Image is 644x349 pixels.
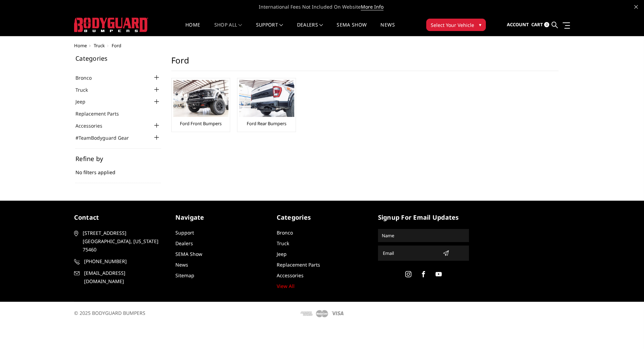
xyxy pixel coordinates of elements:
a: Replacement Parts [75,110,127,117]
iframe: Chat Widget [610,316,644,349]
a: Accessories [75,122,111,129]
a: News [175,261,188,268]
span: Cart [531,21,543,28]
a: Account [507,16,529,34]
a: Bronco [277,229,293,236]
a: Truck [94,42,105,49]
a: News [380,22,395,36]
h5: contact [74,213,165,222]
a: Dealers [297,22,323,36]
a: Support [175,229,194,236]
a: Accessories [277,272,304,279]
div: No filters applied [75,156,161,183]
span: Account [507,21,529,28]
input: Email [380,248,440,259]
h5: Navigate [175,213,266,222]
span: [STREET_ADDRESS] [GEOGRAPHIC_DATA], [US_STATE] 75460 [83,229,163,254]
a: Bronco [75,74,100,81]
a: More Info [361,3,384,10]
h1: Ford [171,55,559,71]
a: Dealers [175,240,193,247]
a: Ford Front Bumpers [180,120,222,127]
a: Cart 0 [531,16,549,34]
h5: Refine by [75,156,161,162]
a: [EMAIL_ADDRESS][DOMAIN_NAME] [74,269,165,286]
span: © 2025 BODYGUARD BUMPERS [74,310,145,316]
a: Home [185,22,200,36]
a: Ford Rear Bumpers [247,120,286,127]
a: Support [256,22,283,36]
a: Home [74,42,87,49]
button: Select Your Vehicle [426,19,486,31]
h5: signup for email updates [378,213,469,222]
span: Ford [112,42,121,49]
h5: Categories [277,213,368,222]
a: shop all [214,22,242,36]
a: #TeamBodyguard Gear [75,134,137,141]
input: Name [379,230,468,241]
a: SEMA Show [175,251,202,257]
a: View All [277,283,295,289]
a: SEMA Show [337,22,367,36]
a: [PHONE_NUMBER] [74,257,165,266]
a: Replacement Parts [277,261,320,268]
img: BODYGUARD BUMPERS [74,18,148,32]
a: Jeep [277,251,287,257]
a: Jeep [75,98,94,105]
h5: Categories [75,55,161,61]
a: Truck [277,240,289,247]
a: Sitemap [175,272,194,279]
span: 0 [544,22,549,27]
span: Select Your Vehicle [431,21,474,29]
span: [PHONE_NUMBER] [84,257,164,266]
span: ▾ [479,21,481,28]
a: Truck [75,86,96,93]
span: [EMAIL_ADDRESS][DOMAIN_NAME] [84,269,164,286]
